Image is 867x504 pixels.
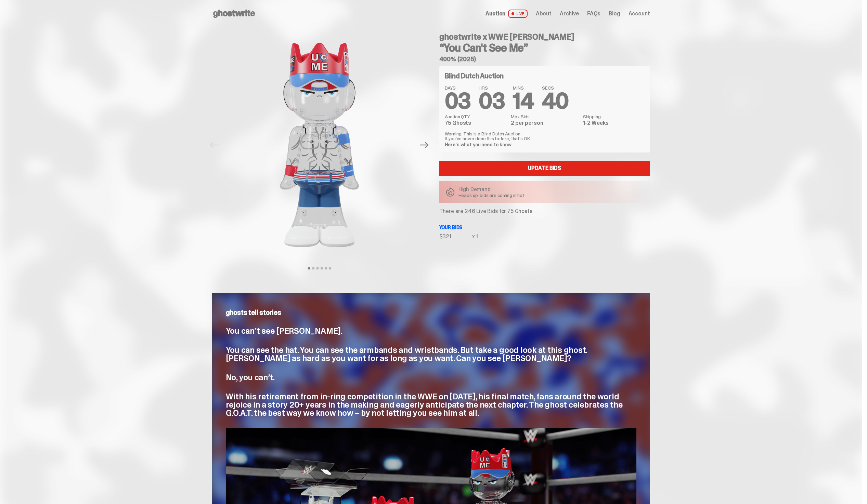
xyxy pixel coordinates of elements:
p: High Demand [458,187,525,192]
span: No, you can’t. [226,372,275,383]
span: 03 [445,87,471,115]
button: Next [417,137,432,152]
a: Archive [560,11,579,16]
span: LIVE [508,10,528,18]
span: SECS [542,85,569,90]
span: You can see the hat. You can see the armbands and wristbands. But take a good look at this ghost.... [226,345,587,363]
div: $321 [439,234,472,239]
span: DAYS [445,85,471,90]
a: Blog [609,11,620,16]
button: View slide 4 [321,267,323,269]
dt: Max Bids [511,114,579,119]
div: x 1 [472,234,478,239]
h5: 400% (2025) [439,56,650,62]
button: View slide 3 [316,267,319,269]
button: View slide 2 [312,267,314,269]
a: Here's what you need to know [445,142,512,148]
a: Account [629,11,650,16]
dt: Shipping [583,114,645,119]
span: 40 [542,87,569,115]
p: ghosts tell stories [226,309,636,316]
p: Your bids [439,225,650,230]
dd: 2 per person [511,120,579,126]
h4: ghostwrite x WWE [PERSON_NAME] [439,33,650,41]
button: View slide 6 [329,267,331,269]
h3: “You Can't See Me” [439,42,650,53]
a: Update Bids [439,161,650,176]
button: View slide 1 [308,267,310,269]
button: View slide 5 [325,267,327,269]
dd: 75 Ghosts [445,120,507,126]
span: HRS [479,85,505,90]
a: FAQs [587,11,600,16]
p: Heads up: bids are coming in hot [458,193,525,198]
dd: 1-2 Weeks [583,120,645,126]
p: Warning: This is a Blind Dutch Auction. If you’ve never done this before, that’s OK. [445,131,645,141]
p: There are 246 Live Bids for 75 Ghosts. [439,209,650,214]
span: Auction [486,11,505,16]
h4: Blind Dutch Auction [445,72,504,79]
dt: Auction QTY [445,114,507,119]
span: 03 [479,87,505,115]
img: John_Cena_Hero_1.png [225,27,414,263]
a: Auction LIVE [486,10,527,18]
span: 14 [513,87,534,115]
a: About [536,11,552,16]
span: You can’t see [PERSON_NAME]. [226,326,342,336]
span: MINS [513,85,534,90]
span: With his retirement from in-ring competition in the WWE on [DATE], his final match, fans around t... [226,391,623,418]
